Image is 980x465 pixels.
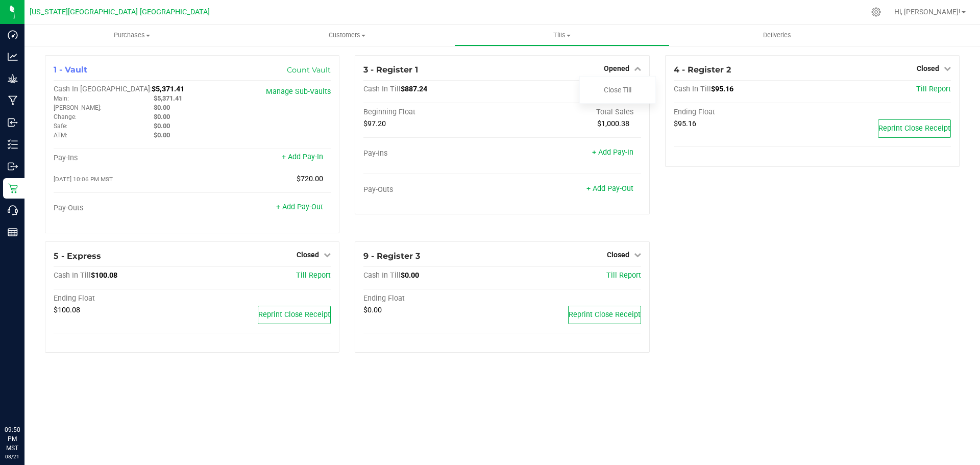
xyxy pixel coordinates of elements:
[54,251,101,261] span: 5 - Express
[363,306,382,314] span: $0.00
[54,132,67,139] span: ATM:
[454,25,669,46] a: Tills
[287,65,331,75] a: Count Vault
[674,85,711,93] span: Cash In Till
[24,31,239,40] span: Purchases
[54,294,192,303] div: Ending Float
[8,74,18,84] inline-svg: Grow
[258,306,331,324] button: Reprint Close Receipt
[592,148,633,157] a: + Add Pay-In
[916,85,951,93] a: Till Report
[24,25,239,46] a: Purchases
[282,153,323,161] a: + Add Pay-In
[607,251,629,259] span: Closed
[597,119,629,128] span: $1,000.38
[674,65,731,75] span: 4 - Register 2
[569,310,641,319] span: Reprint Close Receipt
[240,31,454,40] span: Customers
[455,31,669,40] span: Tills
[54,104,102,111] span: [PERSON_NAME]:
[670,25,885,46] a: Deliveries
[894,8,961,16] span: Hi, [PERSON_NAME]!
[297,175,323,183] span: $720.00
[586,184,633,193] a: + Add Pay-Out
[401,271,419,280] span: $0.00
[54,271,91,280] span: Cash In Till
[8,117,18,128] inline-svg: Inbound
[363,85,401,93] span: Cash In Till
[54,154,192,163] div: Pay-Ins
[8,161,18,172] inline-svg: Outbound
[91,271,117,280] span: $100.08
[154,104,170,111] span: $0.00
[8,30,18,40] inline-svg: Dashboard
[401,85,427,93] span: $887.24
[917,64,939,72] span: Closed
[363,149,502,158] div: Pay-Ins
[258,310,330,319] span: Reprint Close Receipt
[878,119,951,138] button: Reprint Close Receipt
[154,94,182,102] span: $5,371.41
[5,453,20,460] p: 08/21
[8,95,18,106] inline-svg: Manufacturing
[239,25,454,46] a: Customers
[711,85,733,93] span: $95.16
[8,205,18,215] inline-svg: Call Center
[10,383,41,414] iframe: Resource center
[363,119,386,128] span: $97.20
[8,227,18,237] inline-svg: Reports
[54,306,80,314] span: $100.08
[674,108,813,117] div: Ending Float
[363,251,420,261] span: 9 - Register 3
[8,183,18,193] inline-svg: Retail
[54,176,113,183] span: [DATE] 10:06 PM MST
[54,65,87,75] span: 1 - Vault
[266,87,331,96] a: Manage Sub-Vaults
[54,85,152,93] span: Cash In [GEOGRAPHIC_DATA]:
[54,113,77,120] span: Change:
[154,131,170,139] span: $0.00
[674,119,696,128] span: $95.16
[604,64,629,72] span: Opened
[54,123,67,130] span: Safe:
[54,95,69,102] span: Main:
[8,139,18,150] inline-svg: Inventory
[152,85,184,93] span: $5,371.41
[363,108,502,117] div: Beginning Float
[5,425,20,453] p: 09:50 PM MST
[30,8,210,16] span: [US_STATE][GEOGRAPHIC_DATA] [GEOGRAPHIC_DATA]
[363,185,502,194] div: Pay-Outs
[297,251,319,259] span: Closed
[54,204,192,213] div: Pay-Outs
[296,271,331,280] a: Till Report
[870,7,883,17] div: Manage settings
[363,65,418,75] span: 3 - Register 1
[604,86,631,94] a: Close Till
[568,306,641,324] button: Reprint Close Receipt
[154,113,170,120] span: $0.00
[878,124,950,133] span: Reprint Close Receipt
[363,271,401,280] span: Cash In Till
[276,203,323,211] a: + Add Pay-Out
[8,52,18,62] inline-svg: Analytics
[749,31,805,40] span: Deliveries
[502,108,641,117] div: Total Sales
[606,271,641,280] a: Till Report
[154,122,170,130] span: $0.00
[363,294,502,303] div: Ending Float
